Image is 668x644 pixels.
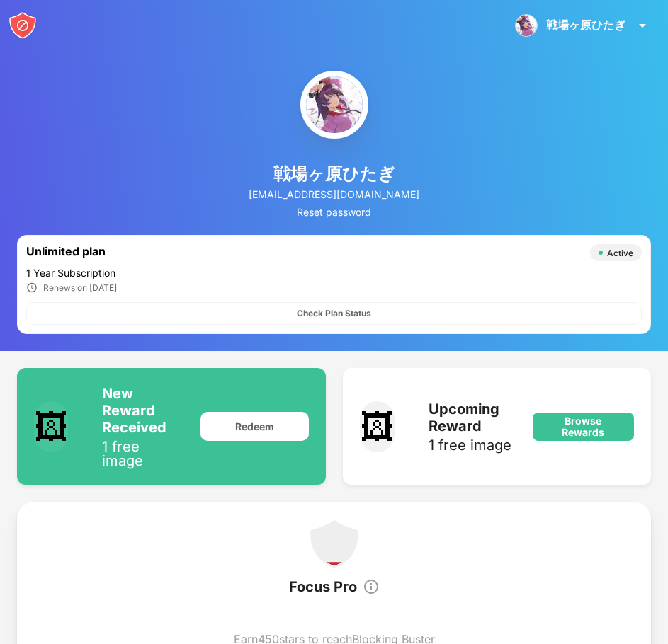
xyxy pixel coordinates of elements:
div: 戦場ヶ原ひたぎ [273,163,395,185]
div: 🖼 [360,401,395,452]
div: Unlimited plan [26,244,583,261]
div: Browse Rewards [550,415,618,438]
div: 戦場ヶ原ひたぎ [546,18,625,33]
img: blocksite-icon-white.svg [9,11,37,40]
div: Upcoming Reward [429,401,516,435]
img: clock_ic.svg [26,282,38,294]
div: Redeem [200,412,309,441]
img: info.svg [363,578,380,595]
img: points-level-1.svg [309,519,360,570]
img: ACg8ocIZLJL0ZrBs4ihaAmLgfJ09Oa9TDDPS0bxd8Om769TZt_heE6M=s96-c [515,14,538,37]
div: 1 free image [429,438,516,452]
div: Check Plan Status [297,306,371,321]
div: 🖼 [34,401,68,452]
img: ACg8ocIZLJL0ZrBs4ihaAmLgfJ09Oa9TDDPS0bxd8Om769TZt_heE6M=s96-c [300,71,368,139]
div: Focus Pro [289,578,357,598]
div: Reset password [297,206,371,218]
div: 1 free image [102,439,183,468]
div: Active [607,248,633,258]
div: New Reward Received [102,385,183,436]
div: 1 Year Subscription [26,267,642,279]
div: Renews on [DATE] [43,282,117,293]
div: [EMAIL_ADDRESS][DOMAIN_NAME] [249,188,419,200]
